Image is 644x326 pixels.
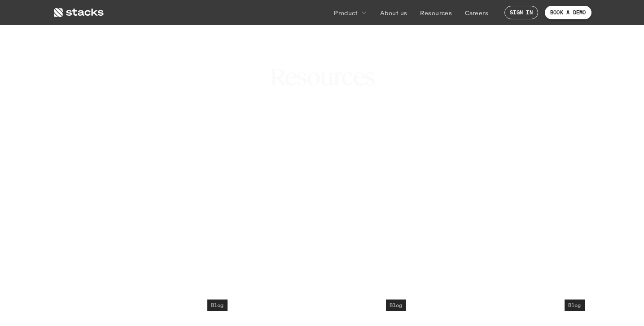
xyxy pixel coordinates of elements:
p: Product [334,8,358,18]
a: Careers [460,4,494,21]
p: BOOK A DEMO [550,9,586,16]
p: About us [380,8,407,18]
a: Resources [415,4,457,21]
h2: Blog [390,302,403,308]
h2: Blog [568,302,581,308]
a: SIGN IN [504,6,538,19]
a: About us [375,4,412,21]
h2: Blog [211,302,224,308]
p: SIGN IN [510,9,533,16]
a: BOOK A DEMO [545,6,591,19]
p: Careers [465,8,488,18]
h2: Resources [269,63,375,91]
p: Resources [420,8,452,18]
a: Privacy Policy [135,40,173,48]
